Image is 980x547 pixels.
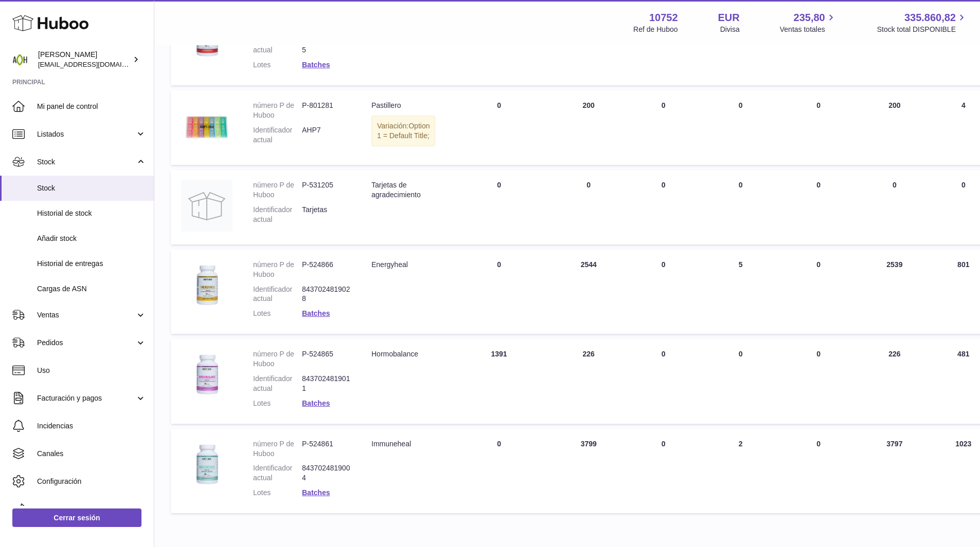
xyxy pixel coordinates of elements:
[302,61,330,69] a: Batches
[446,429,552,513] td: 0
[253,309,302,318] dt: Lotes
[253,35,302,55] dt: Identificador actual
[625,250,702,334] td: 0
[37,477,146,486] span: Configuración
[702,429,779,513] td: 2
[37,449,146,459] span: Canales
[302,309,330,317] a: Batches
[253,488,302,498] dt: Lotes
[37,338,135,348] span: Pedidos
[253,399,302,408] dt: Lotes
[181,349,233,401] img: product image
[181,101,233,152] img: product image
[302,488,330,497] a: Batches
[858,429,931,513] td: 3797
[253,180,302,200] dt: número P de Huboo
[816,440,821,448] span: 0
[253,439,302,459] dt: número P de Huboo
[302,463,351,483] dd: 8437024819004
[794,11,825,25] span: 235,80
[37,183,146,193] span: Stock
[553,250,625,334] td: 2544
[877,25,968,34] span: Stock total DISPONIBLE
[302,349,351,369] dd: P-524865
[816,350,821,358] span: 0
[553,90,625,165] td: 200
[702,90,779,165] td: 0
[702,170,779,244] td: 0
[302,285,351,304] dd: 8437024819028
[253,349,302,369] dt: número P de Huboo
[371,439,435,449] div: Immuneheal
[253,205,302,224] dt: Identificador actual
[37,129,135,139] span: Listados
[253,374,302,393] dt: Identificador actual
[780,11,837,34] a: 235,80 Ventas totales
[702,250,779,334] td: 5
[371,116,435,146] div: Variación:
[302,399,330,407] a: Batches
[12,52,28,67] img: info@adaptohealue.com
[37,421,146,431] span: Incidencias
[37,234,146,243] span: Añadir stock
[253,60,302,70] dt: Lotes
[302,35,351,55] dd: 8437024819035
[816,101,821,109] span: 0
[553,429,625,513] td: 3799
[625,429,702,513] td: 0
[37,393,135,403] span: Facturación y pagos
[553,339,625,423] td: 226
[302,180,351,200] dd: P-531205
[553,170,625,244] td: 0
[633,25,678,34] div: Ref de Huboo
[780,25,837,34] span: Ventas totales
[181,180,233,232] img: product image
[858,90,931,165] td: 200
[37,310,135,320] span: Ventas
[302,205,351,224] dd: Tarjetas
[302,125,351,145] dd: AHP7
[302,374,351,393] dd: 8437024819011
[625,170,702,244] td: 0
[816,260,821,269] span: 0
[371,101,435,110] div: Pastillero
[625,339,702,423] td: 0
[12,508,141,527] a: Cerrar sesión
[302,260,351,279] dd: P-524866
[446,170,552,244] td: 0
[37,102,146,111] span: Mi panel de control
[904,11,956,25] span: 335.860,82
[858,250,931,334] td: 2539
[253,125,302,145] dt: Identificador actual
[38,60,151,68] span: [EMAIL_ADDRESS][DOMAIN_NAME]
[371,260,435,270] div: Energyheal
[816,181,821,189] span: 0
[649,11,678,25] strong: 10752
[37,209,146,218] span: Historial de stock
[446,339,552,423] td: 1391
[181,260,233,311] img: product image
[253,285,302,304] dt: Identificador actual
[302,439,351,459] dd: P-524861
[371,180,435,200] div: Tarjetas de agradecimiento
[37,157,135,167] span: Stock
[181,439,233,491] img: product image
[625,90,702,165] td: 0
[720,25,740,34] div: Divisa
[253,101,302,120] dt: número P de Huboo
[702,339,779,423] td: 0
[858,339,931,423] td: 226
[37,259,146,269] span: Historial de entregas
[253,463,302,483] dt: Identificador actual
[877,11,968,34] a: 335.860,82 Stock total DISPONIBLE
[302,101,351,120] dd: P-801281
[858,170,931,244] td: 0
[38,50,131,69] div: [PERSON_NAME]
[377,122,430,140] span: Option 1 = Default Title;
[253,260,302,279] dt: número P de Huboo
[37,366,146,375] span: Uso
[37,504,146,514] span: Devoluciones
[371,349,435,359] div: Hormobalance
[446,250,552,334] td: 0
[718,11,740,25] strong: EUR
